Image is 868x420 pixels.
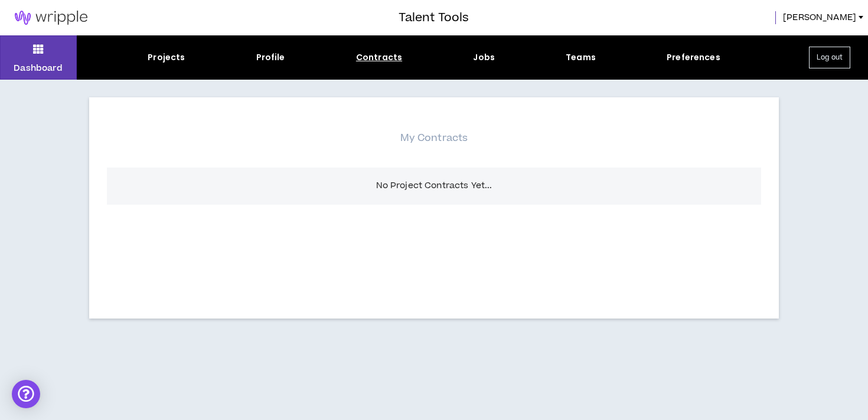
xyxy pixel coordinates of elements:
[783,11,856,24] span: [PERSON_NAME]
[566,51,596,64] div: Teams
[473,51,495,64] div: Jobs
[14,62,63,74] p: Dashboard
[107,168,761,204] div: No Project Contracts Yet...
[12,380,40,408] div: Open Intercom Messenger
[667,51,720,64] div: Preferences
[399,9,469,27] h3: Talent Tools
[256,51,285,64] div: Profile
[400,133,468,144] h3: My Contracts
[809,47,850,68] button: Log out
[148,51,185,64] div: Projects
